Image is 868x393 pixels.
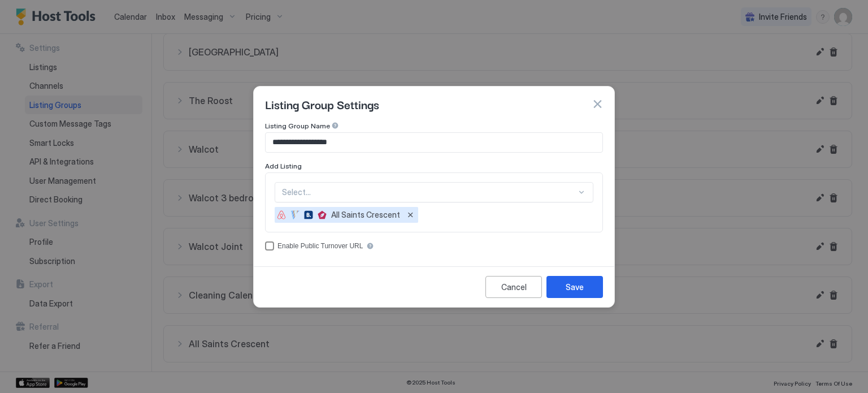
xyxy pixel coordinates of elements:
span: Listing Group Settings [265,96,379,113]
button: Remove [405,209,416,221]
div: accessCode [265,241,603,251]
div: Save [566,281,584,293]
div: Enable Public Turnover URL [277,242,363,250]
iframe: Intercom live chat [11,355,38,382]
span: All Saints Crescent [331,210,400,220]
span: Add Listing [265,162,302,170]
input: Input Field [266,133,602,152]
div: Cancel [501,281,527,293]
button: Cancel [485,276,542,298]
button: Save [546,276,603,298]
span: Listing Group Name [265,122,330,130]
